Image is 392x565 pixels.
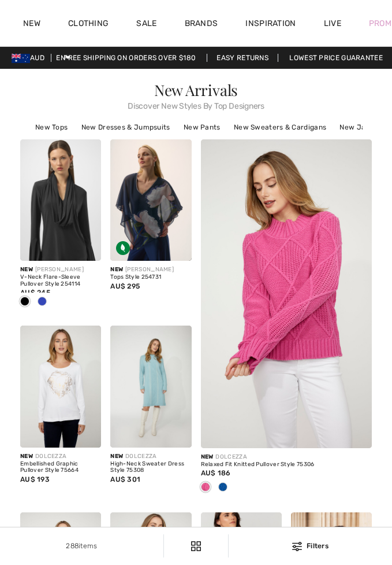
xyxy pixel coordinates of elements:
span: New [110,453,123,460]
a: Relaxed Fit Knitted Pullover Style 75306. Magenta [201,139,372,397]
div: Cobalt [214,478,232,497]
a: New Tops [29,120,73,135]
span: AU$ 245 [20,289,50,297]
span: 288 [66,542,79,550]
a: Easy Returns [207,54,278,62]
a: Clothing [68,19,109,31]
img: Embellished Graphic Pullover Style 75664. As sample [20,326,101,447]
div: V-Neck Flare-Sleeve Pullover Style 254114 [20,274,101,287]
div: Magenta [197,478,214,497]
span: AU$ 186 [201,469,231,477]
a: New Pants [178,120,226,135]
span: Inspiration [245,19,296,31]
div: Tops Style 254731 [110,274,191,281]
div: DOLCEZZA [20,452,101,461]
a: New Dresses & Jumpsuits [76,120,176,135]
span: New Arrivals [154,80,238,100]
a: Brands [185,19,218,31]
img: Australian Dollar [12,54,30,63]
span: New [201,453,214,460]
img: Filters [292,542,302,551]
div: Filters [236,541,385,551]
div: Relaxed Fit Knitted Pullover Style 75306 [201,461,372,468]
img: Joseph Ribkoff Tops Style 254731. Midnight Blue/Multi [110,139,191,261]
a: New Sweaters & Cardigans [228,120,332,135]
span: New [20,266,33,273]
a: Live [324,17,341,29]
span: New [110,266,123,273]
span: Discover New Styles By Top Designers [29,98,363,110]
img: High-Neck Sweater Dress Style 75308. Seafoam [110,326,191,447]
span: New [20,453,33,460]
div: High-Neck Sweater Dress Style 75308 [110,461,191,474]
span: AU$ 295 [110,282,140,290]
a: Free shipping on orders over $180 [54,54,205,62]
a: New [23,19,40,31]
span: AU$ 193 [20,475,50,483]
span: EN [56,54,70,62]
img: Filters [191,541,201,551]
span: AU$ 301 [110,475,140,483]
img: V-Neck Flare-Sleeve Pullover Style 254114. Black [20,139,101,261]
span: AUD [12,54,49,62]
div: [PERSON_NAME] [110,265,191,274]
a: Sale [136,19,156,31]
a: Lowest Price Guarantee [280,54,392,62]
div: Royal Sapphire 163 [33,293,51,312]
div: Black [16,293,33,312]
div: [PERSON_NAME] [20,265,101,274]
img: Relaxed Fit Knitted Pullover Style 75306. Magenta [184,139,389,448]
img: Sustainable Fabric [116,241,130,255]
a: Prom [369,17,391,29]
div: DOLCEZZA [201,453,372,461]
div: DOLCEZZA [110,452,191,461]
div: Embellished Graphic Pullover Style 75664 [20,461,101,474]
